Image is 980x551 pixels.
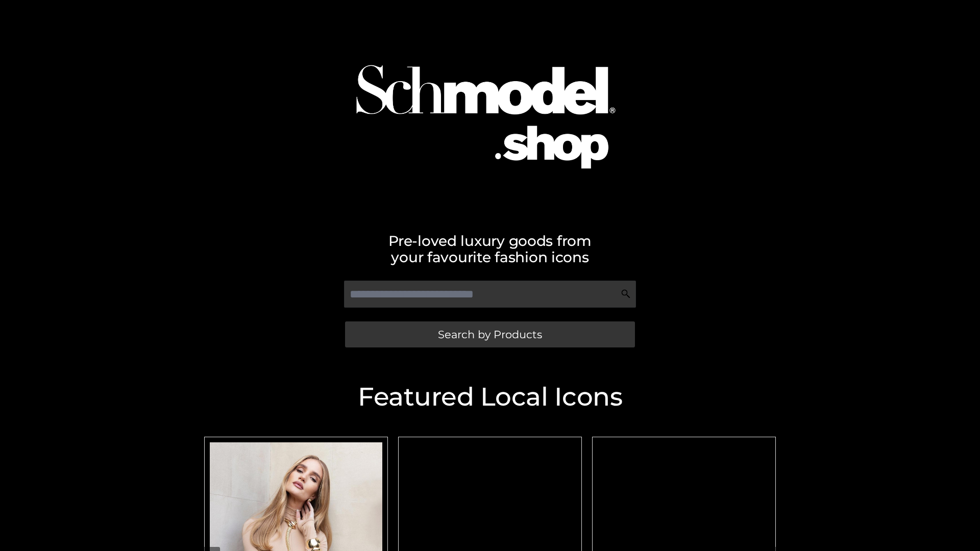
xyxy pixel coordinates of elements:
h2: Pre-loved luxury goods from your favourite fashion icons [199,233,781,265]
a: Search by Products [345,321,635,347]
span: Search by Products [438,329,542,340]
img: Search Icon [621,289,631,299]
h2: Featured Local Icons​ [199,384,781,410]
